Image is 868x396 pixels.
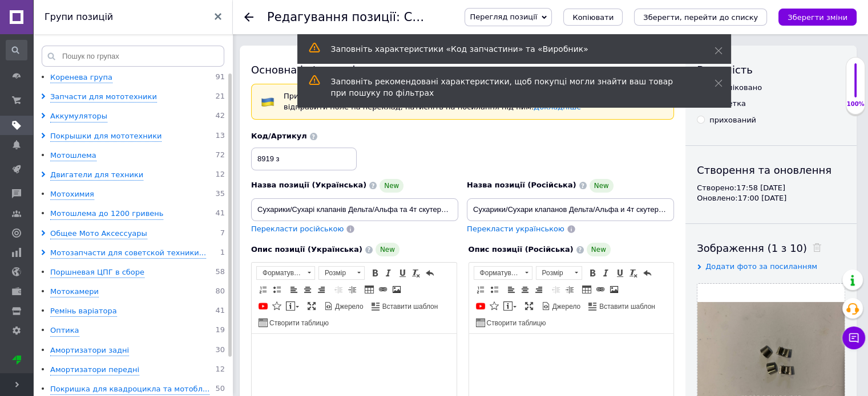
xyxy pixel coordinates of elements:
[590,179,613,193] span: New
[256,266,315,280] a: Форматування
[846,57,865,115] div: 100% Якість заповнення
[50,365,139,375] div: Амортизатори передні
[251,198,458,221] input: Наприклад, H&M жіноча сукня зелена 38 розмір вечірня максі з блискітками
[474,283,487,296] a: Вставити/видалити нумерований список
[50,131,162,142] div: Покрышки для мототехники
[215,150,225,161] span: 72
[251,63,674,77] div: Основна інформація
[251,132,307,140] span: Код/Артикул
[50,267,144,278] div: Поршневая ЦПГ в сборе
[536,267,571,279] span: Розмір
[50,111,107,122] div: Аккумуляторы
[284,300,301,312] a: Вставити повідомлення
[301,283,314,296] a: По центру
[284,92,597,111] span: При збереженні товару порожні поля перекладуться автоматично. Щоб вручну відправити поле на перек...
[532,283,545,296] a: По правому краю
[474,300,487,312] a: Додати відео з YouTube
[485,319,546,328] span: Створити таблицю
[381,302,438,312] span: Вставити шаблон
[331,43,686,55] div: Заповніть характеристики «Код запчастини» та «Виробник»
[215,189,225,200] span: 35
[50,150,96,161] div: Мотошлема
[643,13,758,22] i: Зберегти, перейти до списку
[50,228,147,239] div: Общее Мото Аксессуары
[215,111,225,122] span: 42
[288,283,300,296] a: По лівому краю
[376,243,399,256] span: New
[474,266,532,280] a: Форматування
[215,170,225,181] span: 12
[396,267,409,279] a: Підкреслений (Ctrl+U)
[600,267,612,279] a: Курсив (Ctrl+I)
[467,224,564,233] span: Перекласти українською
[369,267,381,279] a: Жирний (Ctrl+B)
[467,198,674,221] input: Наприклад, H&M жіноча сукня зелена 38 розмір вечірня максі з блискітками
[380,179,403,193] span: New
[267,10,809,24] h1: Редагування позиції: Сухарики/Сухарі клапанів Дельта/Альфа та 4т скутери 4 штуки
[50,170,143,181] div: Двигатели для техники
[50,209,163,219] div: Мотошлема до 1200 гривень
[257,267,304,279] span: Форматування
[257,316,330,329] a: Створити таблицю
[488,283,500,296] a: Вставити/видалити маркований список
[50,325,79,336] div: Оптика
[470,13,537,21] span: Перегляд позиції
[563,9,623,26] button: Копіювати
[627,267,640,279] a: Видалити форматування
[563,283,576,296] a: Збільшити відступ
[215,365,225,375] span: 12
[382,267,395,279] a: Курсив (Ctrl+I)
[705,262,817,271] span: Додати фото за посиланням
[251,224,344,233] span: Перекласти російською
[251,181,366,189] span: Назва позиції (Українська)
[697,193,845,203] div: Оновлено: 17:00 [DATE]
[523,300,535,312] a: Максимізувати
[613,267,626,279] a: Підкреслений (Ctrl+U)
[519,283,531,296] a: По центру
[251,245,362,254] span: Опис позиції (Українська)
[215,384,225,395] span: 50
[220,228,225,239] span: 7
[474,316,548,329] a: Створити таблицю
[363,283,376,296] a: Таблиця
[50,72,112,83] div: Коренева група
[271,283,283,296] a: Вставити/видалити маркований список
[587,300,657,312] a: Вставити шаблон
[215,209,225,219] span: 41
[50,287,99,297] div: Мотокамери
[318,266,365,280] a: Розмір
[587,243,611,256] span: New
[50,189,94,200] div: Мотохимия
[215,267,225,278] span: 58
[709,115,756,125] div: прихований
[215,72,225,83] span: 91
[377,283,389,296] a: Вставити/Редагувати посилання (Ctrl+L)
[50,306,117,317] div: Ремінь варіатора
[50,345,129,356] div: Амортизатори задні
[390,283,403,296] a: Зображення
[469,245,574,254] span: Опис позиції (Російська)
[709,83,762,93] div: опубліковано
[332,283,345,296] a: Зменшити відступ
[319,267,353,279] span: Розмір
[305,300,318,312] a: Максимізувати
[586,267,599,279] a: Жирний (Ctrl+B)
[641,267,653,279] a: Повернути (Ctrl+Z)
[505,283,518,296] a: По лівому краю
[597,302,655,312] span: Вставити шаблон
[244,13,253,22] div: Повернутися назад
[608,283,620,296] a: Зображення
[423,267,436,279] a: Повернути (Ctrl+Z)
[842,326,865,349] button: Чат з покупцем
[580,283,593,296] a: Таблиця
[634,9,767,26] button: Зберегти, перейти до списку
[846,100,865,108] div: 100%
[697,183,845,193] div: Створено: 17:58 [DATE]
[215,325,225,336] span: 19
[331,76,686,99] div: Заповніть рекомендовані характеристики, щоб покупці могли знайти ваш товар при пошуку по фільтрах
[502,300,518,312] a: Вставити повідомлення
[215,287,225,297] span: 80
[697,163,845,177] div: Створення та оновлення
[697,63,845,77] div: Видимість
[540,300,583,312] a: Джерело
